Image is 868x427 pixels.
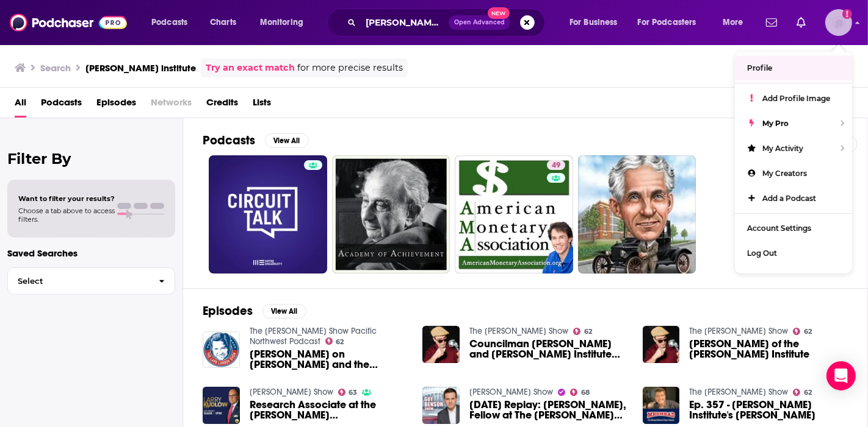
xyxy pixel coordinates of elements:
[203,303,306,319] a: EpisodesView All
[643,387,680,424] img: Ep. 357 - Hoover Institute's Lanhee Chen
[143,13,203,32] button: open menu
[203,133,255,148] h2: Podcasts
[15,93,26,118] span: All
[469,339,628,359] span: Councilman [PERSON_NAME] and [PERSON_NAME] Institute Fellow [PERSON_NAME]
[761,12,782,33] a: Show notifications dropdown
[793,389,812,396] a: 62
[202,13,244,32] a: Charts
[689,387,788,397] a: The Michael Medved Show
[747,249,777,258] span: Log Out
[552,160,560,172] span: 49
[747,224,811,233] span: Account Settings
[689,339,848,359] a: Victor Davis Hanson of the Hoover Institute
[735,186,852,211] a: Add a Podcast
[422,387,460,424] img: Sunday Replay: Ayaan Hirsi Ali, Fellow at The Hoover Institute and Human Rights Activist
[804,390,812,395] span: 62
[250,326,377,347] a: The Lars Larson Show Pacific Northwest Podcast
[561,13,633,32] button: open menu
[714,13,759,32] button: open menu
[573,328,592,335] a: 62
[265,133,309,148] button: View All
[762,94,830,103] span: Add Profile Image
[253,93,271,118] a: Lists
[747,63,772,72] span: Profile
[18,206,115,224] span: Choose a tab above to access filters.
[581,390,590,395] span: 68
[792,12,811,33] a: Show notifications dropdown
[689,339,848,359] span: [PERSON_NAME] of the [PERSON_NAME] Institute
[251,13,319,32] button: open menu
[7,267,175,295] button: Select
[723,14,743,31] span: More
[151,93,192,118] span: Networks
[735,55,852,80] a: Profile
[250,349,408,370] a: Lars on Herbert Hoover and the Hoover Institute
[250,400,408,420] a: Research Associate at the Hoover Institute John Hartley
[689,400,848,420] a: Ep. 357 - Hoover Institute's Lanhee Chen
[630,13,714,32] button: open menu
[762,144,803,153] span: My Activity
[336,339,344,345] span: 62
[547,160,565,170] a: 49
[455,155,573,273] a: 49
[469,326,568,336] a: The Trevor Carey Show
[584,329,592,334] span: 62
[151,14,187,31] span: Podcasts
[210,14,236,31] span: Charts
[804,329,812,334] span: 62
[825,9,852,36] span: Logged in as kirstycam
[643,326,680,363] img: Victor Davis Hanson of the Hoover Institute
[250,387,333,397] a: Larry Kudlow Show
[7,247,175,259] p: Saved Searches
[297,61,403,75] span: for more precise results
[469,339,628,359] a: Councilman Steve Brandau and Hoover Institute Fellow Bruce Thornton
[735,86,852,111] a: Add Profile Image
[570,389,590,396] a: 68
[349,390,357,395] span: 63
[689,326,788,336] a: The Trevor Carey Show
[339,9,557,37] div: Search podcasts, credits, & more...
[206,93,238,118] a: Credits
[96,93,136,118] a: Episodes
[825,9,852,36] img: User Profile
[689,400,848,420] span: Ep. 357 - [PERSON_NAME] Institute's [PERSON_NAME]
[85,62,196,74] h3: [PERSON_NAME] institute
[40,62,71,74] h3: Search
[7,150,175,168] h2: Filter By
[469,400,628,420] a: Sunday Replay: Ayaan Hirsi Ali, Fellow at The Hoover Institute and Human Rights Activist
[10,11,127,34] img: Podchaser - Follow, Share and Rate Podcasts
[8,277,149,285] span: Select
[203,303,253,319] h2: Episodes
[638,14,696,31] span: For Podcasters
[262,304,306,319] button: View All
[825,9,852,36] button: Show profile menu
[793,328,812,335] a: 62
[250,349,408,370] span: [PERSON_NAME] on [PERSON_NAME] and the [PERSON_NAME] Institute
[203,133,309,148] a: PodcastsView All
[454,19,505,26] span: Open Advanced
[842,9,852,19] svg: Add a profile image
[422,326,460,363] img: Councilman Steve Brandau and Hoover Institute Fellow Bruce Thornton
[735,161,852,186] a: My Creators
[762,194,816,203] span: Add a Podcast
[469,387,553,397] a: Guy Benson Show
[18,194,115,203] span: Want to filter your results?
[203,387,240,424] img: Research Associate at the Hoover Institute John Hartley
[260,14,303,31] span: Monitoring
[735,52,852,273] ul: Show profile menu
[570,14,618,31] span: For Business
[735,216,852,241] a: Account Settings
[41,93,82,118] a: Podcasts
[361,13,449,32] input: Search podcasts, credits, & more...
[203,331,240,369] img: Lars on Herbert Hoover and the Hoover Institute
